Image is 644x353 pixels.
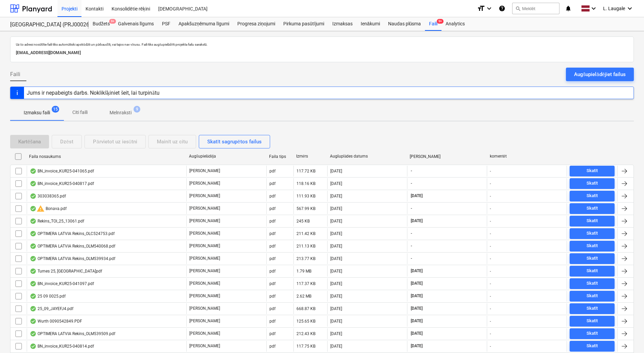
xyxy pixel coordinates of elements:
div: - [490,244,491,249]
div: 117.72 KB [296,169,315,173]
div: - [490,269,491,274]
div: BN_invoice_KUR25-041097.pdf [30,281,94,286]
a: Ienākumi [357,17,384,31]
p: [PERSON_NAME] [189,168,220,174]
div: OCR pabeigts [30,181,37,186]
button: Skatīt [570,278,615,289]
div: - [490,169,491,173]
div: pdf [269,206,276,211]
p: [PERSON_NAME] [189,293,220,299]
div: pdf [269,256,276,261]
div: OCR pabeigts [30,306,37,311]
button: Skatīt sagrupētos failus [199,135,270,148]
div: OPTIMERA LATVIA Rekins_OLM539934.pdf [30,256,115,261]
a: Faili9+ [425,17,442,31]
div: Skatīt [587,342,598,350]
div: - [490,344,491,349]
button: Skatīt [570,166,615,176]
p: [PERSON_NAME] [189,268,220,274]
div: - [490,181,491,186]
div: 111.93 KB [296,194,315,198]
div: - [490,294,491,299]
div: pdf [269,344,276,349]
span: - [410,243,413,249]
div: Izmaksas [328,17,357,31]
div: - [490,231,491,236]
div: [DATE] [330,319,342,324]
div: OPTIMERA LATVIA Rekins_OLM540068.pdf [30,243,115,249]
div: - [490,206,491,211]
div: pdf [269,244,276,249]
div: Bonava.pdf [30,205,67,213]
div: - [490,306,491,311]
div: [DATE] [330,169,342,173]
div: 213.77 KB [296,256,315,261]
button: Skatīt [570,341,615,352]
a: Apakšuzņēmuma līgumi [174,17,233,31]
button: Skatīt [570,316,615,327]
button: Augšupielādējiet failus [566,68,634,81]
div: 25 09 0025.pdf [30,293,66,299]
div: BN_invoice_KUR25-040814.pdf [30,344,94,349]
span: - [410,231,413,236]
div: pdf [269,319,276,324]
div: [DATE] [330,269,342,274]
p: [PERSON_NAME] [189,318,220,324]
div: Skatīt [587,205,598,212]
a: Budžets9+ [89,17,114,31]
div: Skatīt [587,167,598,175]
span: [DATE] [410,318,423,324]
span: [DATE] [410,293,423,299]
div: pdf [269,231,276,236]
div: Skatīt sagrupētos failus [207,137,262,146]
p: [PERSON_NAME] [189,256,220,261]
div: 211.42 KB [296,231,315,236]
div: OCR pabeigts [30,344,37,349]
div: OPTIMERA LATVIA Rekins_OLC524753.pdf [30,231,115,236]
div: 118.16 KB [296,181,315,186]
p: [PERSON_NAME] [189,218,220,224]
div: Rekins_TOI_25_13061.pdf [30,218,84,224]
span: 9 [134,106,140,113]
div: [DATE] [330,294,342,299]
p: Uz šo adresi nosūtītie faili tiks automātiski apstrādāti un pārbaudīti, vai tajos nav vīrusu. Fai... [16,42,628,47]
div: 117.37 KB [296,281,315,286]
div: Skatīt [587,267,598,275]
div: Analytics [442,17,469,31]
span: [DATE] [410,331,423,336]
p: [PERSON_NAME] [189,181,220,186]
button: Skatīt [570,241,615,252]
div: Faila nosaukums [29,154,184,159]
div: [GEOGRAPHIC_DATA] (PRJ0002627, K-1 un K-2(2.kārta) 2601960 [10,21,80,28]
div: Skatīt [587,180,598,187]
button: Skatīt [570,253,615,264]
span: warning [37,205,45,213]
span: 15 [52,106,59,113]
div: 303038365.pdf [30,193,66,199]
div: pdf [269,219,276,223]
div: pdf [269,181,276,186]
button: Skatīt [570,303,615,314]
div: OCR pabeigts [30,231,37,236]
div: 25_09_JAYEFJ4.pdf [30,306,73,311]
div: pdf [269,194,276,198]
div: OCR pabeigts [30,293,37,299]
div: Pirkuma pasūtījumi [279,17,328,31]
div: pdf [269,306,276,311]
div: 117.75 KB [296,344,315,349]
button: Skatīt [570,328,615,339]
div: OCR pabeigts [30,331,37,336]
div: Skatīt [587,217,598,225]
span: [DATE] [410,343,423,349]
div: - [490,194,491,198]
a: Galvenais līgums [114,17,158,31]
div: OCR pabeigts [30,218,37,224]
div: Skatīt [587,330,598,337]
button: Skatīt [570,266,615,277]
button: Skatīt [570,291,615,302]
div: 125.65 KB [296,319,315,324]
div: [DATE] [330,281,342,286]
p: [PERSON_NAME] [189,231,220,236]
div: PSF [158,17,174,31]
